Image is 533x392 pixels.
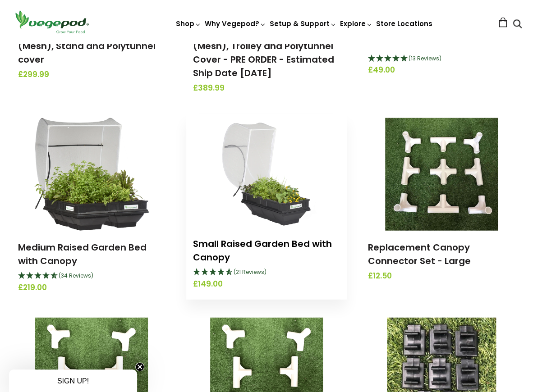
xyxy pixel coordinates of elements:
[193,26,337,79] a: Medium Vegepod with Canopy (Mesh), Trolley and Polytunnel Cover - PRE ORDER - Estimated Ship Date...
[18,26,162,66] a: Medium Vegepod with Canopy (Mesh), Stand and Polytunnel cover
[513,20,522,30] a: Search
[193,278,340,290] span: £149.00
[18,241,147,267] a: Medium Raised Garden Bed with Canopy
[368,270,515,282] span: £12.50
[193,82,340,94] span: £389.99
[270,19,336,28] a: Setup & Support
[18,270,165,282] div: 4.65 Stars - 34 Reviews
[18,282,165,294] span: £219.00
[18,69,165,81] span: £299.99
[193,267,340,278] div: 4.71 Stars - 21 Reviews
[205,19,266,28] a: Why Vegepod?
[368,64,515,76] span: £49.00
[368,241,471,267] a: Replacement Canopy Connector Set - Large
[409,55,441,62] span: (13 Reviews)
[213,114,320,227] img: Small Raised Garden Bed with Canopy
[193,237,332,264] a: Small Raised Garden Bed with Canopy
[385,118,498,231] img: Replacement Canopy Connector Set - Large
[176,19,201,28] a: Shop
[11,9,92,35] img: Vegepod
[135,362,144,371] button: Close teaser
[34,118,149,231] img: Medium Raised Garden Bed with Canopy
[234,268,266,276] span: (21 Reviews)
[9,369,137,392] div: SIGN UP!Close teaser
[59,272,93,279] span: (34 Reviews)
[57,377,89,385] span: SIGN UP!
[340,19,372,28] a: Explore
[368,53,515,65] div: 4.92 Stars - 13 Reviews
[376,19,432,28] a: Store Locations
